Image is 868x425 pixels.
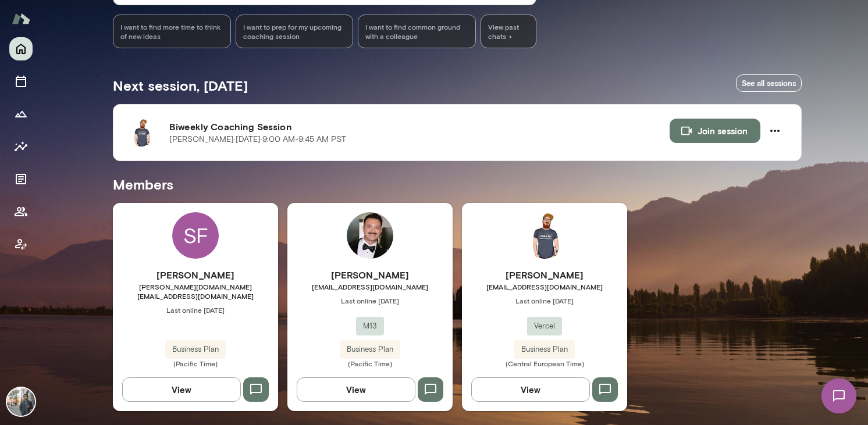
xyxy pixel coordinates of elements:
span: Last online [DATE] [287,296,453,305]
span: Last online [DATE] [462,296,627,305]
span: I want to find common ground with a colleague [365,22,468,41]
button: Join session [670,119,760,143]
button: Documents [9,167,33,191]
h6: [PERSON_NAME] [287,268,453,282]
p: [PERSON_NAME] · [DATE] · 9:00 AM-9:45 AM PST [169,134,346,145]
button: View [297,377,415,402]
a: See all sessions [736,74,802,92]
span: [PERSON_NAME][DOMAIN_NAME][EMAIL_ADDRESS][DOMAIN_NAME] [113,282,278,301]
button: Members [9,200,33,223]
img: Rich Haines [521,212,568,259]
span: I want to find more time to think of new ideas [120,22,223,41]
span: Business Plan [165,344,226,355]
div: I want to prep for my upcoming coaching session [236,15,354,48]
h6: [PERSON_NAME] [462,268,627,282]
h6: Biweekly Coaching Session [169,120,670,134]
button: Insights [9,135,33,158]
span: M13 [356,320,384,332]
span: Business Plan [514,344,575,355]
h6: [PERSON_NAME] [113,268,278,282]
span: (Central European Time) [462,359,627,368]
span: Vercel [527,320,562,332]
h5: Next session, [DATE] [113,76,248,95]
span: [EMAIL_ADDRESS][DOMAIN_NAME] [287,282,453,291]
img: Arbo Shah [347,212,393,259]
img: Gene Lee [7,388,35,416]
span: I want to prep for my upcoming coaching session [243,22,346,41]
button: Sessions [9,70,33,93]
img: Mento [12,8,30,30]
span: [EMAIL_ADDRESS][DOMAIN_NAME] [462,282,627,291]
button: Home [9,37,33,60]
span: (Pacific Time) [287,359,453,368]
div: I want to find common ground with a colleague [358,15,476,48]
button: View [122,377,241,402]
div: SF [172,212,219,259]
button: View [471,377,590,402]
button: Client app [9,233,33,256]
span: (Pacific Time) [113,359,278,368]
h5: Members [113,175,802,194]
div: I want to find more time to think of new ideas [113,15,231,48]
span: Business Plan [340,344,400,355]
span: View past chats -> [481,15,536,48]
button: Growth Plan [9,102,33,126]
span: Last online [DATE] [113,305,278,315]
